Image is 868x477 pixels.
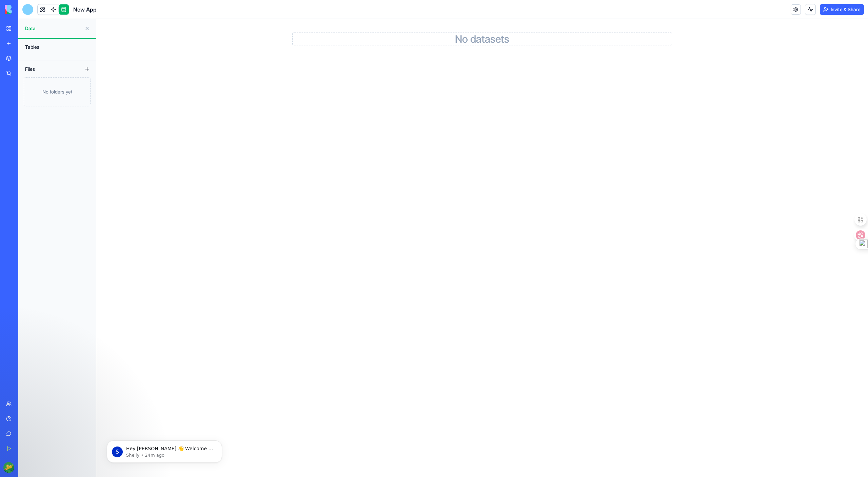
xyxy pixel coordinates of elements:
[73,5,97,14] span: New App
[3,462,14,473] img: ACg8ocJAy19nyBT_KYBBhFYLPw-1-wEblIRLhaE9wNzIeWMFQl7VNqg=s96-c
[5,5,47,14] img: logo
[293,33,672,45] h2: No datasets
[22,64,76,75] div: Files
[97,426,232,474] iframe: Intercom notifications message
[24,77,91,106] div: No folders yet
[25,25,82,32] span: Data
[22,42,93,53] div: Tables
[18,77,96,106] a: No folders yet
[820,4,864,15] button: Invite & Share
